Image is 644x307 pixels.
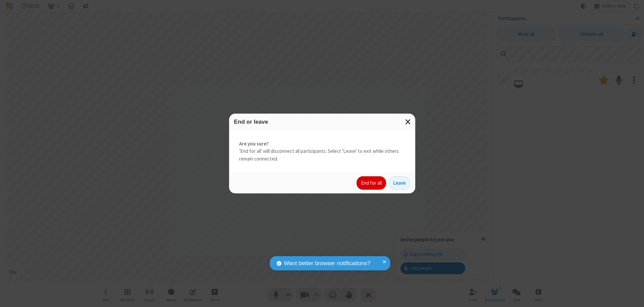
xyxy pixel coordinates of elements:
button: Close modal [401,114,415,130]
strong: Are you sure? [239,140,405,148]
button: Leave [389,176,410,190]
div: 'End for all' will disconnect all participants. Select 'Leave' to exit while others remain connec... [229,130,415,173]
button: End for all [357,176,386,190]
span: Want better browser notifications? [284,259,370,268]
h3: End or leave [234,119,410,125]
